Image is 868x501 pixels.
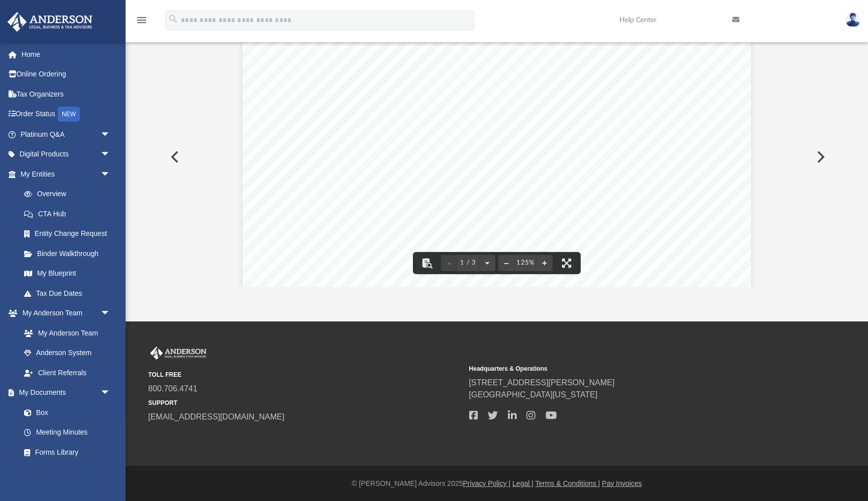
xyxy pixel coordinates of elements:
img: Anderson Advisors Platinum Portal [148,347,208,360]
a: [GEOGRAPHIC_DATA][US_STATE] [469,390,598,399]
a: Forms Library [14,442,116,462]
div: Preview [163,1,831,287]
a: Overview [14,184,126,204]
a: My Anderson Team [14,323,116,343]
a: Tax Organizers [7,84,126,104]
a: Legal | [512,479,533,487]
span: arrow_drop_down [100,124,121,145]
span: arrow_drop_down [100,383,121,403]
button: Previous File [163,143,185,171]
div: Current zoom level [514,260,536,266]
i: search [168,14,179,25]
button: Zoom out [498,252,514,274]
a: Platinum Q&Aarrow_drop_down [7,124,126,144]
div: File preview [163,27,831,287]
span: arrow_drop_down [100,144,121,165]
button: Next page [479,252,495,274]
a: Box [14,402,116,423]
a: Digital Productsarrow_drop_down [7,144,126,164]
span: arrow_drop_down [100,164,121,185]
a: My Blueprint [14,264,121,284]
a: menu [136,19,148,26]
button: Toggle findbar [416,252,438,274]
a: My Documentsarrow_drop_down [7,383,121,403]
small: Headquarters & Operations [469,364,783,373]
div: Document Viewer [163,27,831,287]
a: Client Referrals [14,363,121,383]
img: Anderson Advisors Platinum Portal [5,12,95,32]
img: User Pic [845,13,860,27]
div: NEW [58,107,80,122]
span: 1 / 3 [457,260,479,266]
button: Enter fullscreen [556,252,578,274]
a: [STREET_ADDRESS][PERSON_NAME] [469,378,615,387]
a: Anderson System [14,343,121,363]
a: Notarize [14,462,121,482]
a: Pay Invoices [602,479,641,487]
i: menu [136,14,148,26]
button: Next File [809,143,831,171]
small: SUPPORT [148,398,462,407]
a: Online Ordering [7,64,126,85]
a: 800.706.4741 [148,384,197,393]
a: Terms & Conditions | [535,479,600,487]
a: Entity Change Request [14,224,126,244]
button: 1 / 3 [457,252,479,274]
a: Home [7,44,126,64]
small: TOLL FREE [148,370,462,379]
a: CTA Hub [14,204,126,224]
a: My Anderson Teamarrow_drop_down [7,303,121,323]
a: Meeting Minutes [14,423,121,443]
a: [EMAIL_ADDRESS][DOMAIN_NAME] [148,412,284,421]
div: © [PERSON_NAME] Advisors 2025 [126,478,868,489]
a: Privacy Policy | [463,479,511,487]
a: Binder Walkthrough [14,243,126,264]
button: Zoom in [536,252,553,274]
a: Tax Due Dates [14,283,126,303]
span: arrow_drop_down [100,303,121,324]
a: My Entitiesarrow_drop_down [7,164,126,184]
a: Order StatusNEW [7,104,126,125]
